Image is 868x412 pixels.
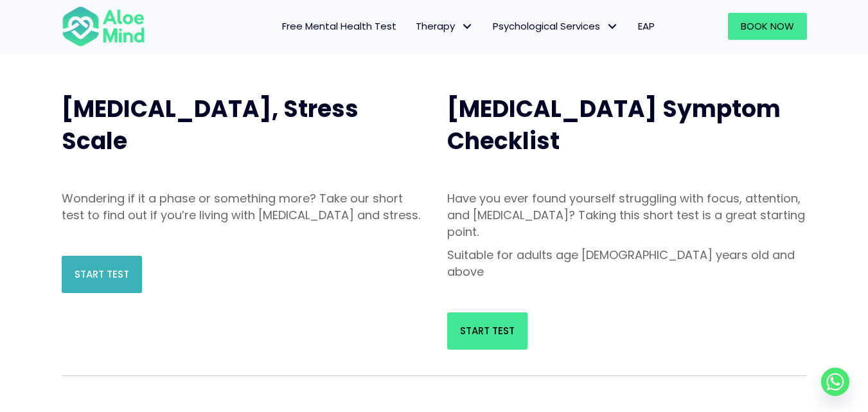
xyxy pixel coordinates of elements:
span: EAP [638,19,655,33]
span: Start Test [75,267,129,281]
span: Book Now [741,19,794,33]
a: Free Mental Health Test [272,13,406,40]
a: Whatsapp [821,368,849,396]
a: Start Test [62,256,142,293]
span: Free Mental Health Test [282,19,396,33]
nav: Menu [162,13,664,40]
a: TherapyTherapy: submenu [406,13,483,40]
span: Therapy: submenu [458,17,477,36]
span: Psychological Services [493,19,619,33]
p: Suitable for adults age [DEMOGRAPHIC_DATA] years old and above [447,247,807,280]
p: Have you ever found yourself struggling with focus, attention, and [MEDICAL_DATA]? Taking this sh... [447,190,807,240]
span: [MEDICAL_DATA] Symptom Checklist [447,93,781,157]
span: Therapy [416,19,474,33]
a: Book Now [728,13,807,40]
a: Start Test [447,312,527,350]
img: Aloe mind Logo [62,5,145,48]
span: [MEDICAL_DATA], Stress Scale [62,93,359,157]
a: EAP [628,13,664,40]
span: Psychological Services: submenu [603,17,622,36]
p: Wondering if it a phase or something more? Take our short test to find out if you’re living with ... [62,190,421,224]
a: Psychological ServicesPsychological Services: submenu [483,13,628,40]
span: Start Test [460,324,515,337]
